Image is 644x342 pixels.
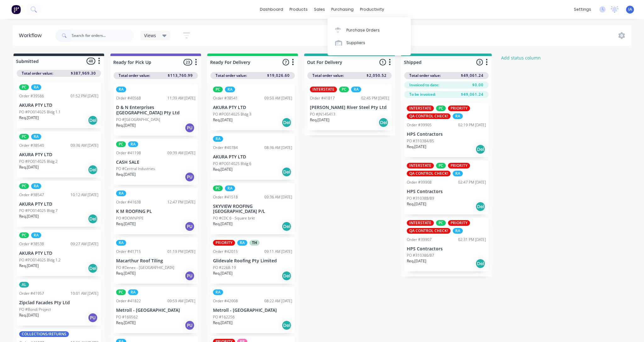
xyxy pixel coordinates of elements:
p: PO #PO014025 Bldg 1.2 [19,257,61,263]
div: RA [237,240,247,246]
div: settings [571,5,594,14]
div: INTERSTATE [407,105,434,111]
div: RA [128,141,138,147]
div: RAOrder #4078408:36 AM [DATE]AKURA PTY LTDPO #PO014025 Bldg 6Req.[DATE]Del [210,134,295,180]
div: PC [436,220,446,226]
div: RA [31,84,41,90]
p: PO #310384/85 [407,138,434,144]
p: Glidevale Roofing Pty Limited [213,258,292,264]
div: 02:47 PM [DATE] [458,180,486,185]
div: INTERSTATE [407,163,434,168]
div: Del [475,259,485,269]
div: productivity [357,5,387,14]
div: 01:52 PM [DATE] [70,93,98,99]
p: PO #PO014025 Bldg 3 [213,111,251,117]
div: 08:36 AM [DATE] [264,145,292,151]
p: PO #310386/87 [407,253,434,258]
p: Req. [DATE] [19,164,39,170]
p: Req. [DATE] [116,123,136,128]
p: Req. [DATE] [19,115,39,121]
p: PO #160562 [116,314,138,320]
p: PO #2268-19 [213,265,236,271]
p: Req. [DATE] [213,117,232,123]
div: PC [19,84,29,90]
div: PC [213,185,223,191]
span: $387,969.30 [71,71,96,76]
p: AKURA PTY LTD [19,152,98,157]
div: Order #38541 [213,95,238,101]
div: PCRAOrder #3854109:50 AM [DATE]AKURA PTY LTDPO #PO014025 Bldg 3Req.[DATE]Del [210,84,295,130]
div: RA [453,228,463,234]
div: Del [88,263,98,273]
div: INTERSTATEPCPRIORITYQA CONTROL CHECK!RAOrder #3990502:19 PM [DATE]HPS ContractorsPO #310384/85Req... [404,103,489,157]
div: Order #41638 [116,199,141,205]
a: dashboard [257,5,286,14]
div: RA [453,171,463,176]
div: Order #41518 [213,194,238,200]
div: Order #42015 [213,249,238,254]
p: PO #Central Industries [116,166,155,172]
p: AKURA PTY LTD [19,103,98,108]
div: Order #38538 [19,241,44,247]
span: Invoiced to date: [409,82,439,88]
div: QA CONTROL CHECK! [407,113,451,119]
div: RA [116,87,126,92]
div: INTERSTATEPCPRIORITYQA CONTROL CHECK!RAOrder #3990802:47 PM [DATE]HPS ContractorsPO #310388/89Req... [404,160,489,214]
div: RA [128,289,138,295]
div: INTERSTATE [310,87,337,92]
div: PU [185,320,195,330]
div: INTERSTATEPCPRIORITYQA CONTROL CHECK!RAOrder #3990702:31 PM [DATE]HPS ContractorsPO #310386/87Req... [404,218,489,272]
div: 09:50 AM [DATE] [264,95,292,101]
div: Del [282,221,292,231]
div: Order #38540 [19,143,44,148]
div: PU [185,172,195,182]
div: RAOrder #4163812:47 PM [DATE]K M ROOFING PLPO #DOWNPIPEReq.[DATE]PU [114,188,198,234]
div: PCRAOrder #3854710:12 AM [DATE]AKURA PTY LTDPO #PO014025 Bldg 7Req.[DATE]Del [17,181,101,227]
div: Order #41817 [310,95,335,101]
div: 12:47 PM [DATE] [167,199,195,205]
div: PCRAOrder #3854009:36 AM [DATE]AKURA PTY LTDPO #PO014025 Bldg 2Req.[DATE]Del [17,131,101,178]
div: QA CONTROL CHECK! [407,228,451,234]
p: Req. [DATE] [213,320,232,326]
div: 10:01 AM [DATE] [70,291,98,296]
p: Macarthur Roof Tiling [116,258,195,264]
p: PO #PO014025 Bldg 7 [19,208,58,214]
p: Req. [DATE] [116,320,136,326]
div: INTERSTATEPCRAOrder #4181702:45 PM [DATE][PERSON_NAME] River Steel Pty LtdPO #JN145413Req.[DATE]Del [307,84,392,130]
div: RAOrder #4056811:39 AM [DATE]D & N Enterprises ([GEOGRAPHIC_DATA]) Pty LtdPO #[GEOGRAPHIC_DATA]Re... [114,84,198,136]
p: PO #Bondi Project [19,307,51,312]
p: Req. [DATE] [116,172,136,177]
div: products [286,5,311,14]
span: $2,050.52 [367,73,387,78]
div: RA [225,185,235,191]
div: 02:19 PM [DATE] [458,122,486,128]
div: 09:36 AM [DATE] [264,194,292,200]
button: Add status column [498,54,544,62]
div: PRIORITY [448,163,470,168]
p: Req. [DATE] [213,167,232,172]
div: PU [185,123,195,133]
div: PC [339,87,349,92]
span: Total order value: [312,73,344,78]
div: Workflow [19,32,45,39]
div: Order #42008 [213,298,238,304]
span: Views [144,32,156,39]
img: Factory [11,5,21,14]
p: Metroll - [GEOGRAPHIC_DATA] [213,308,292,313]
div: 08:22 AM [DATE] [264,298,292,304]
div: Del [88,165,98,175]
p: PO #CDC 6 - Square brkt [213,215,255,221]
div: Del [282,320,292,330]
div: Order #39907 [407,237,432,242]
div: PC [116,141,126,147]
div: RA [31,232,41,238]
div: AL [19,282,29,288]
div: PRIORITY [448,105,470,111]
p: Req. [DATE] [407,258,426,264]
p: HPS Contractors [407,132,486,137]
div: 02:45 PM [DATE] [361,95,389,101]
div: RAOrder #4200808:22 AM [DATE]Metroll - [GEOGRAPHIC_DATA]PO #162256Req.[DATE]Del [210,287,295,333]
p: [PERSON_NAME] River Steel Pty Ltd [310,105,389,110]
p: AKURA PTY LTD [19,202,98,207]
p: PO #DOWNPIPE [116,215,144,221]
